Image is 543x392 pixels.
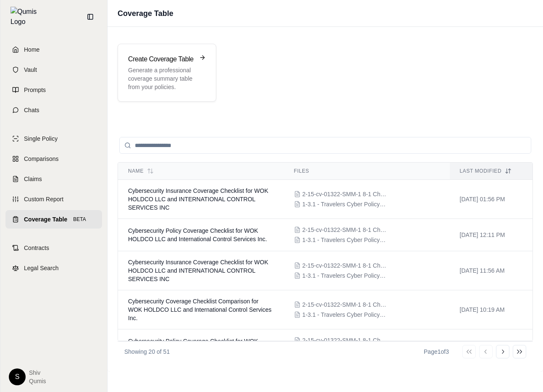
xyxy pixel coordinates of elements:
a: Home [5,40,102,59]
a: Contracts [5,239,102,257]
div: Name [128,168,274,174]
td: [DATE] 11:56 AM [450,251,533,290]
p: Generate a professional coverage summary table from your policies. [128,66,194,91]
span: Cybersecurity Insurance Coverage Checklist for WOK HOLDCO LLC and INTERNATIONAL CONTROL SERVICES INC [128,187,268,211]
th: Files [284,163,450,180]
span: 1-3.1 - Travelers Cyber Policy40.pdf [302,236,386,244]
span: 1-3.1 - Travelers Cyber Policy40.pdf [302,271,386,280]
span: Cybersecurity Coverage Checklist Comparison for WOK HOLDCO LLC and International Control Services... [128,298,272,321]
a: Chats [5,101,102,119]
td: [DATE] 01:56 PM [450,180,533,219]
span: 2-15-cv-01322-SMM-1 8-1 Chubb Cyber2.pdf [302,190,386,198]
a: Single Policy [5,129,102,148]
button: Collapse sidebar [84,10,97,24]
h3: Create Coverage Table [128,54,194,64]
a: Custom Report [5,190,102,208]
span: Home [24,45,39,54]
img: Qumis Logo [10,7,42,27]
div: S [9,368,26,385]
a: Prompts [5,81,102,99]
span: 2-15-cv-01322-SMM-1 8-1 Chubb Cyber2.pdf [302,300,386,309]
div: Page 1 of 3 [424,347,449,356]
span: Contracts [24,244,49,252]
span: Claims [24,175,42,183]
a: Legal Search [5,259,102,277]
h1: Coverage Table [118,8,173,19]
p: Showing 20 of 51 [124,347,170,356]
span: Vault [24,66,37,74]
a: Vault [5,61,102,79]
span: Single Policy [24,134,58,143]
span: BETA [71,215,88,224]
td: [DATE] 10:19 AM [450,290,533,329]
td: [DATE] 12:11 PM [450,219,533,251]
span: Qumis [29,377,46,385]
span: 1-3.1 - Travelers Cyber Policy40.pdf [302,310,386,319]
span: Prompts [24,86,46,94]
span: Coverage Table [24,215,67,224]
span: 2-15-cv-01322-SMM-1 8-1 Chubb Cyber2.pdf [302,336,386,345]
a: Comparisons [5,150,102,168]
a: Claims [5,170,102,188]
span: Legal Search [24,264,59,272]
span: 2-15-cv-01322-SMM-1 8-1 Chubb Cyber2.pdf [302,261,386,270]
span: Cybersecurity Insurance Coverage Checklist for WOK HOLDCO LLC and INTERNATIONAL CONTROL SERVICES INC [128,259,268,282]
span: 2-15-cv-01322-SMM-1 8-1 Chubb Cyber2.pdf [302,226,386,234]
span: Comparisons [24,155,58,163]
span: Cybersecurity Policy Coverage Checklist for WOK HOLDCO LLC and International Control Services Inc. [128,338,267,353]
span: Custom Report [24,195,63,203]
td: [DATE] 10:40 AM [450,329,533,362]
div: Last modified [460,168,522,174]
a: Coverage TableBETA [5,210,102,229]
span: Shiv [29,368,46,377]
span: Chats [24,106,39,114]
span: Cybersecurity Policy Coverage Checklist for WOK HOLDCO LLC and International Control Services Inc. [128,227,267,242]
span: 1-3.1 - Travelers Cyber Policy40.pdf [302,200,386,208]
